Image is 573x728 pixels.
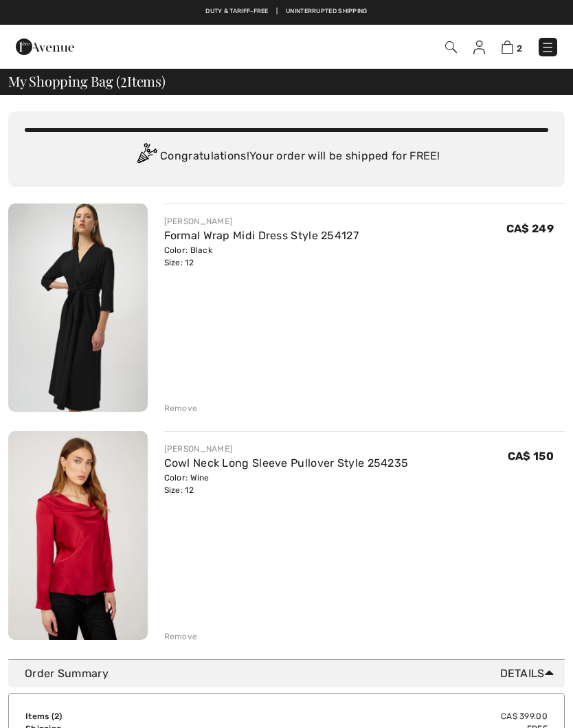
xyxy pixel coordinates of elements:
[164,472,409,496] div: Color: Wine Size: 12
[500,665,559,682] span: Details
[8,74,166,88] span: My Shopping Bag ( Items)
[8,203,148,412] img: Formal Wrap Midi Dress Style 254127
[502,41,513,54] img: Shopping Bag
[54,712,59,721] span: 2
[502,38,522,55] a: 2
[25,665,559,682] div: Order Summary
[517,43,522,54] span: 2
[164,456,409,470] a: Cowl Neck Long Sleeve Pullover Style 254235
[120,71,127,89] span: 2
[164,229,359,242] a: Formal Wrap Midi Dress Style 254127
[473,41,485,54] img: My Info
[212,710,548,723] td: CA$ 399.00
[445,41,457,53] img: Search
[8,431,148,640] img: Cowl Neck Long Sleeve Pullover Style 254235
[164,402,198,415] div: Remove
[25,143,548,170] div: Congratulations! Your order will be shipped for FREE!
[164,630,198,643] div: Remove
[16,33,74,60] img: 1ère Avenue
[164,215,359,228] div: [PERSON_NAME]
[164,443,409,455] div: [PERSON_NAME]
[541,41,554,54] img: Menu
[508,450,554,463] span: CA$ 150
[506,222,554,235] span: CA$ 249
[133,143,160,170] img: Congratulation2.svg
[25,710,212,723] td: Items ( )
[16,39,74,52] a: 1ère Avenue
[164,244,359,269] div: Color: Black Size: 12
